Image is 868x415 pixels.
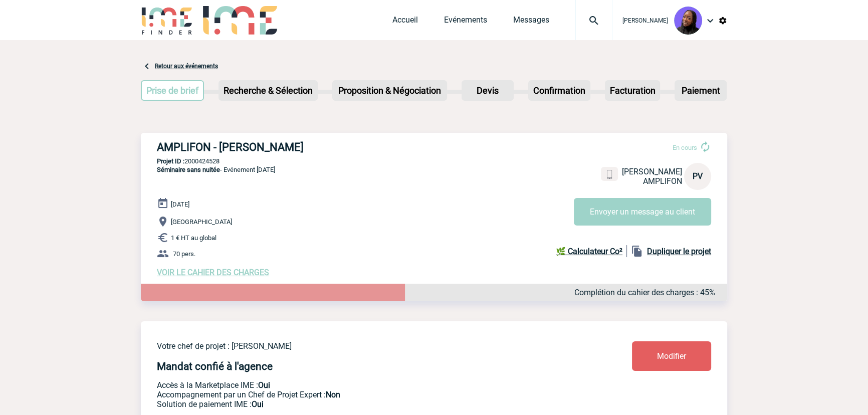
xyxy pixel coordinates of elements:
p: Conformité aux process achat client, Prise en charge de la facturation, Mutualisation de plusieur... [157,399,573,409]
b: Oui [258,380,270,390]
p: Facturation [606,81,660,100]
p: Accès à la Marketplace IME : [157,380,573,390]
span: En cours [673,144,697,151]
p: Devis [463,81,513,100]
p: Prise de brief [142,81,203,100]
img: file_copy-black-24dp.png [631,245,643,257]
p: Proposition & Négociation [333,81,446,100]
span: [DATE] [171,200,189,208]
b: Dupliquer le projet [647,247,711,256]
p: 2000424528 [141,157,727,165]
h3: AMPLIFON - [PERSON_NAME] [157,141,458,153]
a: 🌿 Calculateur Co² [556,245,627,257]
p: Confirmation [529,81,589,100]
img: IME-Finder [141,6,193,35]
button: Envoyer un message au client [574,198,711,226]
span: PV [693,171,703,181]
span: 70 pers. [173,250,195,258]
span: Modifier [657,351,686,361]
a: VOIR LE CAHIER DES CHARGES [157,268,269,277]
p: Prestation payante [157,390,573,399]
p: Votre chef de projet : [PERSON_NAME] [157,341,573,351]
h4: Mandat confié à l'agence [157,360,273,372]
span: AMPLIFON [643,176,682,186]
a: Accueil [392,15,418,29]
p: Paiement [676,81,726,100]
span: Séminaire sans nuitée [157,166,220,173]
a: Retour aux événements [155,63,218,70]
span: [GEOGRAPHIC_DATA] [171,218,232,226]
b: Oui [252,399,264,409]
b: 🌿 Calculateur Co² [556,247,622,256]
span: [PERSON_NAME] [622,167,682,176]
a: Evénements [444,15,487,29]
span: 1 € HT au global [171,234,216,242]
span: [PERSON_NAME] [622,17,668,24]
p: Recherche & Sélection [220,81,317,100]
a: Messages [513,15,549,29]
img: 131349-0.png [674,7,702,35]
span: - Evénement [DATE] [157,166,275,173]
b: Non [326,390,340,399]
b: Projet ID : [157,157,184,165]
img: portable.png [605,170,614,179]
